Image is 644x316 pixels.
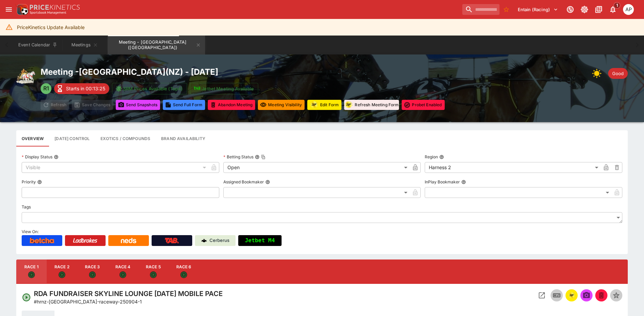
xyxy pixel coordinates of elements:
[564,3,576,16] button: Connected to PK
[209,237,229,244] p: Cerberus
[592,67,605,80] img: sun.png
[163,100,205,110] button: Send Full Form
[344,100,353,109] img: racingform.png
[16,259,47,284] button: Race 1
[190,83,258,94] button: Jetbet Meeting Available
[41,67,445,77] h2: Meeting - [GEOGRAPHIC_DATA] ( NZ ) - [DATE]
[30,11,66,14] img: Sportsbook Management
[610,289,622,301] button: Set Featured Event
[16,67,35,86] img: harness_racing.png
[208,100,255,110] button: Mark all events in meeting as closed and abandoned.
[47,259,77,284] button: Race 2
[255,155,260,159] button: Betting StatusCopy To Clipboard
[49,130,95,146] button: Configure each race specific details at once
[37,180,42,184] button: Priority
[439,155,444,159] button: Region
[223,154,253,160] p: Betting Status
[14,36,62,54] button: Event Calendar
[536,289,548,301] button: Open Event
[578,3,591,16] button: Toggle light/dark mode
[119,271,126,278] svg: Open
[3,3,15,16] button: open drawer
[22,154,52,160] p: Display Status
[89,271,96,278] svg: Open
[501,4,512,15] button: No Bookmarks
[17,21,85,33] div: PriceKinetics Update Available
[608,70,628,77] span: Good
[425,162,601,173] div: Harness 2
[614,2,621,9] span: 1
[180,271,187,278] svg: Open
[621,2,636,17] button: Allan Pollitt
[22,162,208,173] div: Visible
[22,179,36,185] p: Priority
[116,100,160,110] button: Send Snapshots
[580,289,593,301] span: Send Snapshot
[309,100,319,110] div: racingform
[112,83,187,94] button: SRM Prices Available (Top4)
[156,130,211,146] button: Configure brand availability for the meeting
[592,67,605,80] div: Weather: fine
[514,4,562,15] button: Select Tenant
[121,238,136,243] img: Neds
[66,85,105,92] p: Starts in 00:13:25
[108,36,205,54] button: Meeting - Cambridge (NZ)
[16,130,49,146] button: Base meeting details
[261,155,266,159] button: Copy To Clipboard
[22,204,31,210] p: Tags
[258,100,305,110] button: Set all events in meeting to specified visibility
[568,291,576,299] div: racingform
[77,259,108,284] button: Race 3
[15,3,28,16] img: PriceKinetics Logo
[201,238,207,243] img: Cerberus
[169,259,199,284] button: Race 6
[461,180,466,184] button: InPlay Bookmaker
[165,238,179,243] img: TabNZ
[607,3,619,16] button: Notifications
[551,289,563,301] button: Inplay
[195,235,236,246] a: Cerberus
[194,85,200,92] img: jetbet-logo.svg
[462,4,499,15] input: search
[344,100,353,110] div: racingform
[22,293,31,302] svg: Open
[223,162,410,173] div: Open
[608,68,628,79] div: Track Condition: Good
[150,271,157,278] svg: Open
[265,180,270,184] button: Assigned Bookmaker
[568,292,576,299] img: racingform.png
[95,130,156,146] button: View and edit meeting dividends and compounds.
[307,100,341,110] button: Update RacingForm for all races in this meeting
[595,292,607,298] span: Mark an event as closed and abandoned.
[138,259,169,284] button: Race 5
[30,238,54,243] img: Betcha
[402,100,444,110] button: Toggle ProBet for every event in this meeting
[223,179,264,185] p: Assigned Bookmaker
[565,289,578,301] button: racingform
[30,5,80,10] img: PriceKinetics
[344,100,399,110] button: Refresh Meeting Form
[238,235,282,246] button: Jetbet M4
[425,179,460,185] p: InPlay Bookmaker
[22,229,39,234] span: View On:
[63,36,106,54] button: Meetings
[309,100,319,109] img: racingform.png
[425,154,438,160] p: Region
[34,289,223,298] h4: RDA FUNDRAISER SKYLINE LOUNGE [DATE] MOBILE PACE
[73,238,97,243] img: Ladbrokes
[34,298,142,305] p: Copy To Clipboard
[593,3,605,16] button: Documentation
[623,4,634,15] div: Allan Pollitt
[59,271,65,278] svg: Open
[28,271,35,278] svg: Open
[54,155,59,159] button: Display Status
[108,259,138,284] button: Race 4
